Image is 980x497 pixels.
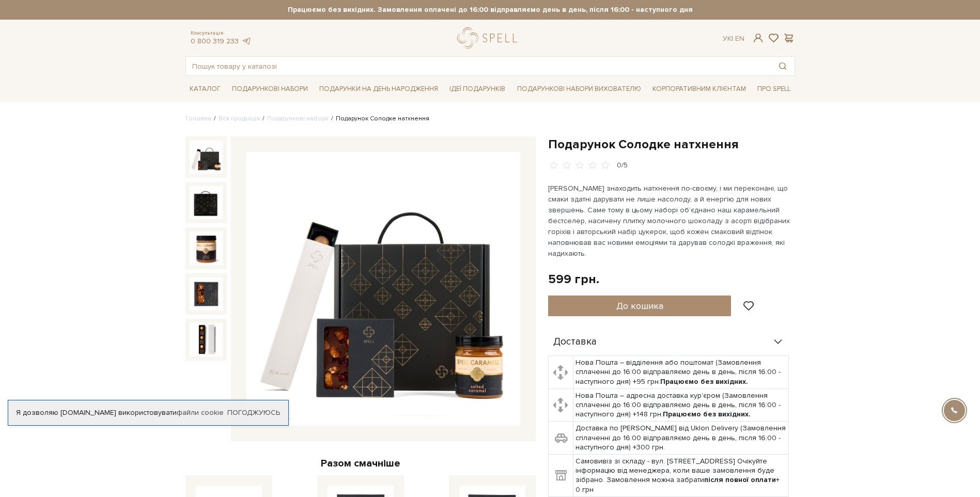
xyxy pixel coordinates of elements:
span: Доставка [553,337,597,347]
img: Подарунок Солодке натхнення [190,141,223,174]
strong: Працюємо без вихідних. Замовлення оплачені до 16:00 відправляємо день в день, після 16:00 - насту... [185,5,795,14]
div: 599 грн. [548,271,599,287]
button: Пошук товару у каталозі [771,57,795,75]
a: Погоджуюсь [227,408,280,417]
div: 0/5 [617,161,628,170]
img: Подарунок Солодке натхнення [190,277,223,310]
b: після повної оплати [704,475,776,484]
button: До кошика [548,296,732,316]
img: Подарунок Солодке натхнення [190,186,223,219]
a: Каталог [185,81,225,97]
li: Подарунок Солодке натхнення [329,114,429,123]
input: Пошук товару у каталозі [186,57,771,75]
a: Подарункові набори вихователю [513,80,645,98]
h1: Подарунок Солодке натхнення [548,136,795,152]
td: Нова Пошта – відділення або поштомат (Замовлення сплаченні до 16:00 відправляємо день в день, піс... [573,356,789,389]
b: Працюємо без вихідних. [660,377,748,386]
td: Самовивіз зі складу - вул. [STREET_ADDRESS] Очікуйте інформацію від менеджера, коли ваше замовлен... [573,455,789,497]
div: Я дозволяю [DOMAIN_NAME] використовувати [8,408,288,417]
a: En [735,34,744,43]
a: 0 800 319 233 [191,37,239,45]
div: Разом смачніше [185,457,536,470]
td: Доставка по [PERSON_NAME] від Uklon Delivery (Замовлення сплаченні до 16:00 відправляємо день в д... [573,422,789,455]
a: Корпоративним клієнтам [648,80,750,98]
a: telegram [241,37,252,45]
a: файли cookie [177,408,224,417]
a: Головна [185,115,211,122]
a: Подарункові набори [267,115,329,122]
div: Ук [723,34,744,43]
span: До кошика [616,300,663,312]
span: | [732,34,733,43]
img: Подарунок Солодке натхнення [190,323,223,356]
span: Консультація: [191,30,252,37]
a: Подарунки на День народження [315,81,442,97]
a: Вся продукція [219,115,260,122]
td: Нова Пошта – адресна доставка кур'єром (Замовлення сплаченні до 16:00 відправляємо день в день, п... [573,389,789,422]
a: logo [457,27,522,49]
img: Подарунок Солодке натхнення [246,152,520,426]
p: [PERSON_NAME] знаходить натхнення по-своєму, і ми переконані, що смаки здатні дарувати не лише на... [548,183,790,259]
img: Подарунок Солодке натхнення [190,231,223,265]
b: Працюємо без вихідних. [663,410,751,418]
a: Ідеї подарунків [445,81,509,97]
a: Про Spell [753,81,795,97]
a: Подарункові набори [228,81,312,97]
